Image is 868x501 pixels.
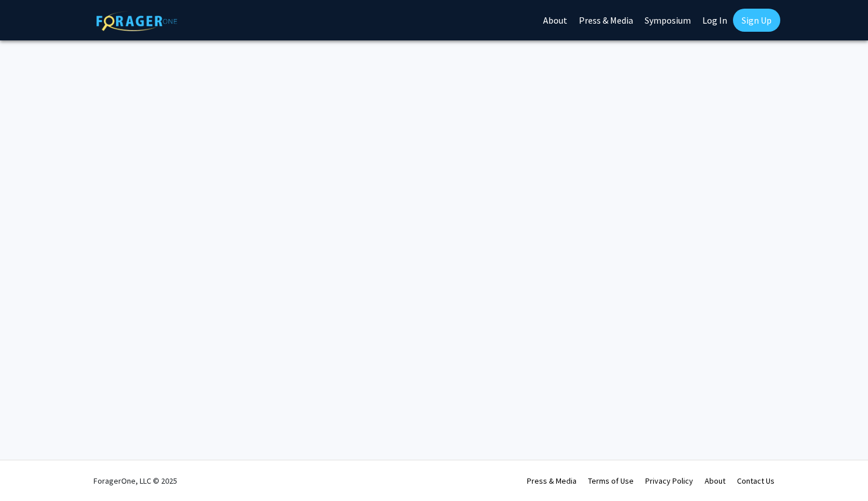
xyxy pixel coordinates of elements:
a: About [705,476,725,486]
a: Sign Up [733,9,780,32]
a: Terms of Use [588,476,634,486]
a: Privacy Policy [645,476,693,486]
div: ForagerOne, LLC © 2025 [93,461,177,501]
img: ForagerOne Logo [96,11,177,31]
a: Contact Us [737,476,775,486]
a: Press & Media [527,476,577,486]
